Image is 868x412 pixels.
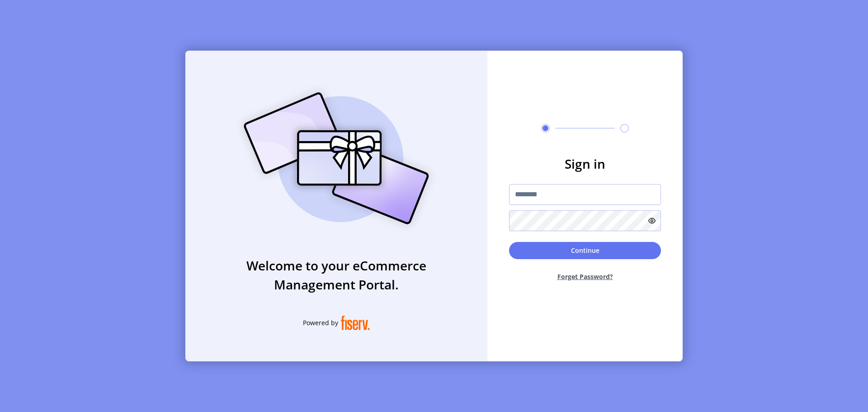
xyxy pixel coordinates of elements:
[303,318,338,327] span: Powered by
[509,265,661,289] button: Forget Password?
[230,82,443,234] img: card_Illustration.svg
[509,154,661,173] h3: Sign in
[185,256,487,294] h3: Welcome to your eCommerce Management Portal.
[509,242,661,259] button: Continue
